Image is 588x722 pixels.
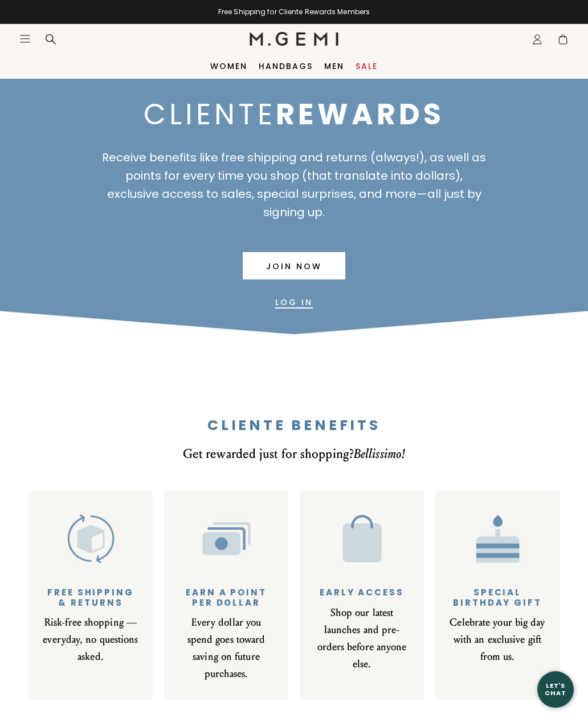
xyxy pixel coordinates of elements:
[28,417,560,434] div: Cliente Benefits
[43,587,138,607] div: Free Shipping & Returns
[243,252,345,279] a: Banner primary button
[354,446,405,461] em: Bellissimo!
[259,62,313,71] a: Handbags
[276,94,444,135] strong: REWARDS
[250,32,339,46] img: M.Gemi
[178,614,274,683] div: Every dollar you spend goes toward saving on future purchases.
[40,447,548,461] div: Get rewarded just for shopping?
[450,614,545,666] div: Celebrate your big day with an exclusive gift from us.
[324,62,344,71] a: Men
[19,33,31,44] button: Open site menu
[275,289,313,316] a: Banner secondary button
[314,605,410,673] div: Shop our latest launches and pre-orders before anyone else.
[43,614,138,666] div: Risk-free shopping —everyday, no questions asked.
[102,148,487,221] div: Receive benefits like free shipping and returns (always!), as well as points for every time you s...
[144,94,444,135] span: CLIENTE
[450,587,545,607] div: Special Birthday Gift
[320,587,404,597] div: Early Access
[537,682,574,696] div: Let's Chat
[356,62,378,71] a: Sale
[178,587,274,607] div: Earn a Point Per Dollar
[210,62,247,71] a: Women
